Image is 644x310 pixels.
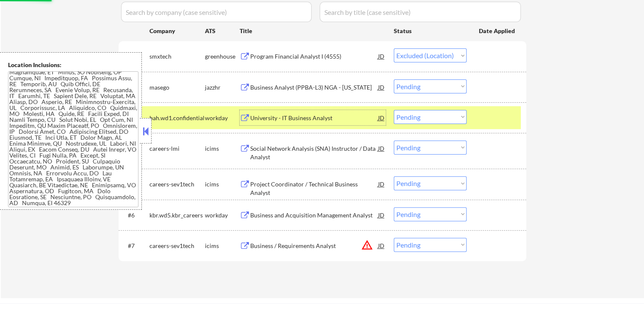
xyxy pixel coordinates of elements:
[250,242,378,250] div: Business / Requirements Analyst
[128,242,143,250] div: #7
[377,176,386,192] div: JD
[205,144,240,153] div: icims
[205,27,240,35] div: ATS
[149,83,205,92] div: masego
[250,144,378,161] div: Social Network Analysis (SNA) Instructor / Data Analyst
[8,61,138,69] div: Location Inclusions:
[205,83,240,92] div: jazzhr
[320,2,521,22] input: Search by title (case sensitive)
[149,52,205,61] div: smxtech
[377,238,386,253] div: JD
[361,239,373,251] button: warning_amber
[205,242,240,250] div: icims
[149,114,205,122] div: bah.wd1.confidential
[205,52,240,61] div: greenhouse
[394,23,467,38] div: Status
[149,27,205,35] div: Company
[205,180,240,189] div: icims
[121,2,312,22] input: Search by company (case sensitive)
[250,83,378,92] div: Business Analyst (PPBA-L3) NGA - [US_STATE]
[250,114,378,122] div: University - IT Business Analyst
[205,114,240,122] div: workday
[250,52,378,61] div: Program Financial Analyst I (4555)
[128,211,143,220] div: #6
[250,211,378,220] div: Business and Acquisition Management Analyst
[479,27,516,35] div: Date Applied
[149,211,205,220] div: kbr.wd5.kbr_careers
[149,144,205,153] div: careers-lmi
[240,27,386,35] div: Title
[205,211,240,220] div: workday
[149,180,205,189] div: careers-sev1tech
[377,79,386,95] div: JD
[149,242,205,250] div: careers-sev1tech
[250,180,378,197] div: Project Coordinator / Technical Business Analyst
[377,48,386,64] div: JD
[377,110,386,125] div: JD
[377,141,386,156] div: JD
[377,207,386,223] div: JD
